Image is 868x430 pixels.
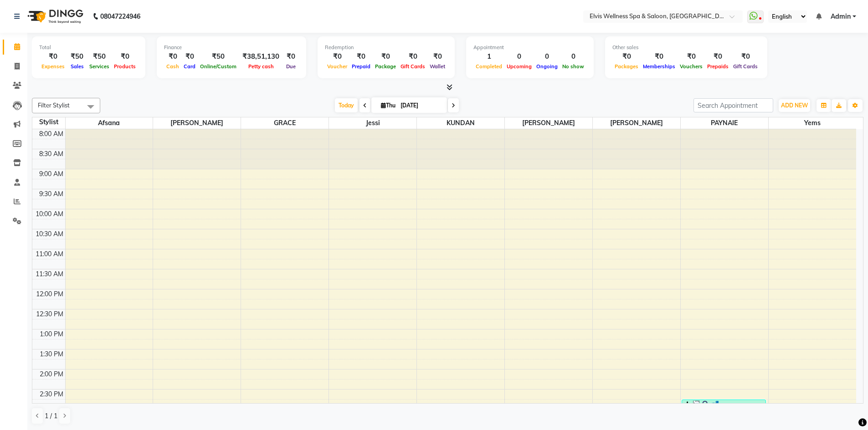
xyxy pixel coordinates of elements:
[87,51,112,62] div: ₹50
[505,117,592,129] span: [PERSON_NAME]
[38,349,65,359] div: 1:30 PM
[38,369,65,379] div: 2:00 PM
[34,309,65,319] div: 12:30 PM
[641,63,678,70] span: Memberships
[325,51,349,62] div: ₹0
[37,169,65,179] div: 9:00 AM
[246,63,276,70] span: Petty cash
[38,390,65,399] div: 2:30 PM
[560,51,586,62] div: 0
[349,51,373,62] div: ₹0
[612,63,641,70] span: Packages
[164,63,181,70] span: Cash
[100,4,140,29] b: 08047224946
[34,229,65,239] div: 10:30 AM
[329,117,416,129] span: jessi
[779,99,810,112] button: ADD NEW
[373,63,398,70] span: Package
[34,249,65,259] div: 11:00 AM
[705,51,731,62] div: ₹0
[37,189,65,199] div: 9:30 AM
[678,51,705,62] div: ₹0
[473,63,504,70] span: Completed
[398,63,427,70] span: Gift Cards
[37,129,65,139] div: 8:00 AM
[473,44,586,51] div: Appointment
[66,117,153,129] span: Afsana
[398,99,443,112] input: 2025-09-04
[325,63,349,70] span: Voucher
[593,117,680,129] span: [PERSON_NAME]
[534,63,560,70] span: Ongoing
[693,98,773,112] input: Search Appointment
[417,117,504,129] span: KUNDAN
[283,51,299,62] div: ₹0
[284,63,298,70] span: Due
[504,51,534,62] div: 0
[612,51,641,62] div: ₹0
[612,44,760,51] div: Other sales
[682,400,765,419] div: [PERSON_NAME], TK01, 02:45 PM-03:15 PM, Threading - Upper Lip
[32,117,65,127] div: Stylist
[112,51,138,62] div: ₹0
[239,51,283,62] div: ₹38,51,130
[37,149,65,159] div: 8:30 AM
[379,102,398,109] span: Thu
[781,102,808,109] span: ADD NEW
[34,269,65,279] div: 11:30 AM
[112,63,138,70] span: Products
[335,98,358,112] span: Today
[164,44,299,51] div: Finance
[731,63,760,70] span: Gift Cards
[705,63,731,70] span: Prepaids
[68,63,86,70] span: Sales
[427,51,447,62] div: ₹0
[473,51,504,62] div: 1
[560,63,586,70] span: No show
[39,63,67,70] span: Expenses
[87,63,112,70] span: Services
[504,63,534,70] span: Upcoming
[153,117,241,129] span: [PERSON_NAME]
[181,51,198,62] div: ₹0
[198,51,239,62] div: ₹50
[39,51,67,62] div: ₹0
[164,51,181,62] div: ₹0
[181,63,198,70] span: Card
[681,117,768,129] span: PAYNAIE
[23,4,86,29] img: logo
[349,63,373,70] span: Prepaid
[769,117,857,129] span: yems
[373,51,398,62] div: ₹0
[39,44,138,51] div: Total
[198,63,239,70] span: Online/Custom
[641,51,678,62] div: ₹0
[67,51,87,62] div: ₹50
[325,44,447,51] div: Redemption
[427,63,447,70] span: Wallet
[38,329,65,339] div: 1:00 PM
[38,101,70,109] span: Filter Stylist
[398,51,427,62] div: ₹0
[45,411,57,421] span: 1 / 1
[34,209,65,219] div: 10:00 AM
[678,63,705,70] span: Vouchers
[731,51,760,62] div: ₹0
[241,117,329,129] span: GRACE
[534,51,560,62] div: 0
[34,289,65,299] div: 12:00 PM
[831,12,851,21] span: Admin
